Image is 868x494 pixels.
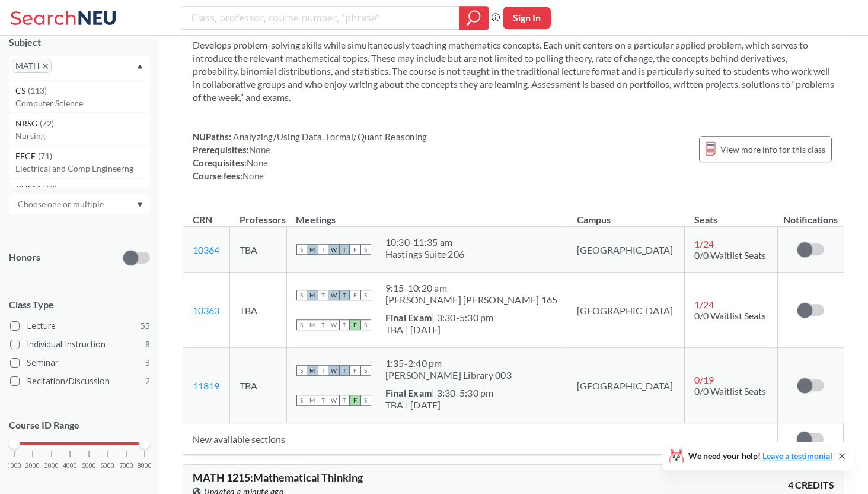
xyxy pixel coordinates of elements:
[567,201,685,227] th: Campus
[40,118,54,128] span: ( 72 )
[193,39,834,104] section: Develops problem-solving skills while simultaneously teaching mathematics concepts. Each unit cen...
[339,395,350,406] span: T
[9,194,150,214] div: Dropdown arrow
[25,463,40,469] span: 2000
[15,97,149,109] p: Computer Science
[296,319,307,330] span: S
[10,318,150,334] label: Lecture
[350,365,360,376] span: F
[230,273,286,348] td: TBA
[82,463,96,469] span: 5000
[15,130,149,142] p: Nursing
[10,355,150,370] label: Seminar
[231,131,427,142] span: Analyzing/Using Data, Formal/Quant Reasoning
[567,273,685,348] td: [GEOGRAPHIC_DATA]
[10,337,150,352] label: Individual Instruction
[385,282,558,294] div: 9:15 - 10:20 am
[100,463,114,469] span: 6000
[694,299,714,310] span: 1 / 24
[296,290,307,300] span: S
[193,130,427,182] div: NUPaths: Prerequisites: Corequisites: Course fees:
[360,244,371,255] span: S
[694,238,714,249] span: 1 / 24
[307,244,318,255] span: M
[360,290,371,300] span: S
[193,471,363,484] span: MATH 1215 : Mathematical Thinking
[307,395,318,406] span: M
[12,197,111,211] input: Choose one or multiple
[137,202,143,207] svg: Dropdown arrow
[38,151,52,161] span: ( 71 )
[183,423,777,455] td: New available sections
[777,201,843,227] th: Notifications
[190,8,451,28] input: Class, professor, course number, "phrase"
[339,365,350,376] span: T
[9,36,150,49] div: Subject
[138,463,152,469] span: 8000
[12,59,52,73] span: MATHX to remove pill
[360,319,371,330] span: S
[296,244,307,255] span: S
[145,338,150,351] span: 8
[694,249,766,261] span: 0/0 Waitlist Seats
[360,395,371,406] span: S
[9,56,150,80] div: MATHX to remove pillDropdown arrowCS(113)Computer ScienceNRSG(72)NursingEECE(71)Electrical and Co...
[328,365,339,376] span: W
[230,348,286,423] td: TBA
[762,451,832,461] a: Leave a testimonial
[10,373,150,389] label: Recitation/Discussion
[385,357,512,369] div: 1:35 - 2:40 pm
[385,387,494,399] div: | 3:30-5:30 pm
[296,395,307,406] span: S
[15,117,40,130] span: NRSG
[567,227,685,273] td: [GEOGRAPHIC_DATA]
[350,319,360,330] span: F
[9,298,150,311] span: Class Type
[193,305,219,316] a: 10363
[318,244,328,255] span: T
[247,157,268,168] span: None
[385,312,432,323] b: Final Exam
[328,395,339,406] span: W
[688,452,832,460] span: We need your help!
[788,479,834,492] span: 4 CREDITS
[28,85,47,96] span: ( 113 )
[15,182,43,195] span: CHEM
[318,395,328,406] span: T
[242,170,264,181] span: None
[286,201,567,227] th: Meetings
[9,419,150,432] p: Course ID Range
[15,150,38,163] span: EECE
[249,144,270,155] span: None
[459,6,489,30] div: magnifying glass
[296,365,307,376] span: S
[193,380,219,391] a: 11819
[385,236,465,248] div: 10:30 - 11:35 am
[328,244,339,255] span: W
[145,375,150,388] span: 2
[385,399,494,411] div: TBA | [DATE]
[318,319,328,330] span: T
[385,248,465,260] div: Hastings Suite 206
[350,244,360,255] span: F
[9,251,40,264] p: Honors
[328,290,339,300] span: W
[44,463,59,469] span: 3000
[230,227,286,273] td: TBA
[385,324,494,335] div: TBA | [DATE]
[119,463,133,469] span: 7000
[43,183,57,194] span: ( 69 )
[145,356,150,369] span: 3
[43,64,48,69] svg: X to remove pill
[307,290,318,300] span: M
[339,319,350,330] span: T
[193,244,219,255] a: 10364
[385,369,512,381] div: [PERSON_NAME] Library 003
[685,201,777,227] th: Seats
[350,290,360,300] span: F
[360,365,371,376] span: S
[385,312,494,324] div: | 3:30-5:30 pm
[15,84,28,97] span: CS
[467,9,481,26] svg: magnifying glass
[15,163,149,175] p: Electrical and Comp Engineerng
